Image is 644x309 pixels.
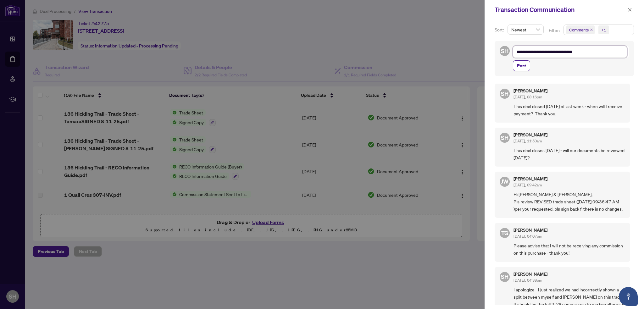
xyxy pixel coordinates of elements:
[514,133,547,137] h5: [PERSON_NAME]
[628,8,632,12] span: close
[514,242,625,257] span: Please advise that I will not be receiving any commission on this purchase - thank you!
[514,103,625,118] span: This deal closed [DATE] of last week - when will I receive payment? Thank you.
[501,89,508,98] span: SH
[566,25,595,34] span: Comments
[501,177,508,186] span: JW
[514,272,547,276] h5: [PERSON_NAME]
[569,27,589,33] span: Comments
[501,133,508,142] span: SH
[590,28,593,31] span: close
[514,89,547,93] h5: [PERSON_NAME]
[514,139,542,143] span: [DATE], 11:50am
[517,61,526,71] span: Post
[601,27,606,33] div: +1
[511,25,540,34] span: Newest
[495,5,626,14] div: Transaction Communication
[514,183,542,187] span: [DATE], 09:42am
[514,234,542,239] span: [DATE], 04:07pm
[514,191,625,213] span: Hi [PERSON_NAME] & [PERSON_NAME], Pls review REVISED trade sheet ([DATE] 09:36:47 AM )per your re...
[501,229,508,237] span: TG
[495,26,505,33] p: Sort:
[549,27,561,34] p: Filter:
[501,47,508,55] span: SH
[514,278,542,283] span: [DATE], 04:38pm
[514,95,542,99] span: [DATE], 08:16pm
[514,228,547,232] h5: [PERSON_NAME]
[513,60,530,71] button: Post
[514,147,625,162] span: This deal closes [DATE] - will our documents be reviewed [DATE]?
[619,287,638,306] button: Open asap
[514,177,547,181] h5: [PERSON_NAME]
[501,272,508,281] span: SH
